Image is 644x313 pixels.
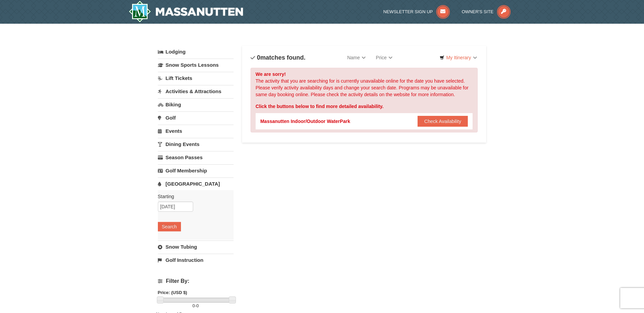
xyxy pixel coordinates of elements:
[158,178,234,190] a: [GEOGRAPHIC_DATA]
[158,151,234,164] a: Season Passes
[158,59,234,71] a: Snow Sports Lessons
[251,68,478,132] div: The activity that you are searching for is currently unavailable online for the date you have sel...
[256,71,286,77] strong: We are sorry!
[342,51,371,64] a: Name
[260,118,350,125] div: Massanutten Indoor/Outdoor WaterPark
[158,125,234,137] a: Events
[196,303,199,308] span: 0
[158,46,234,58] a: Lodging
[257,54,260,61] span: 0
[158,222,181,231] button: Search
[158,72,234,84] a: Lift Tickets
[158,193,228,200] label: Starting
[383,9,450,14] a: Newsletter Sign Up
[462,9,494,14] span: Owner's Site
[129,1,243,22] a: Massanutten Resort
[158,290,187,295] strong: Price: (USD $)
[158,138,234,150] a: Dining Events
[129,1,243,22] img: Massanutten Resort Logo
[158,302,234,309] label: -
[192,303,195,308] span: 0
[383,9,433,14] span: Newsletter Sign Up
[462,9,511,14] a: Owner's Site
[371,51,398,64] a: Price
[158,254,234,266] a: Golf Instruction
[256,103,473,110] div: Click the buttons below to find more detailed availability.
[418,116,468,127] button: Check Availability
[435,53,481,63] a: My Itinerary
[251,54,306,61] h4: matches found.
[158,241,234,253] a: Snow Tubing
[158,98,234,111] a: Biking
[158,85,234,98] a: Activities & Attractions
[158,164,234,177] a: Golf Membership
[158,278,234,284] h4: Filter By:
[158,111,234,124] a: Golf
